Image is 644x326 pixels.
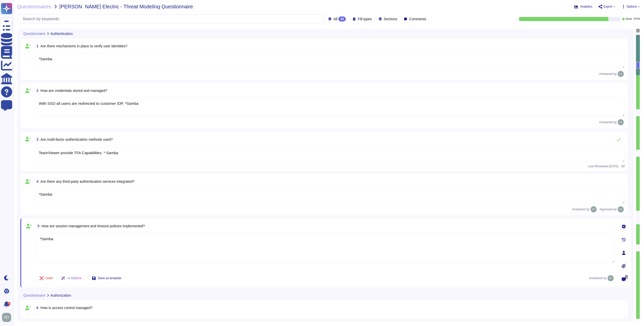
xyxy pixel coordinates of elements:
[41,179,134,184] span: Are there any third-party authentication services integrated?
[41,306,92,310] span: How is access control managed?
[46,277,53,280] span: Undo
[23,294,45,297] span: Questionnaire
[98,277,122,280] span: Save as template
[572,208,589,211] span: Answered by
[574,5,592,9] button: Analytics
[589,277,607,280] span: Answered by
[409,17,426,21] span: Comments
[1,312,15,323] button: user
[41,137,113,141] span: Are multi-factor authentication methods used?
[34,44,38,48] span: 1
[384,17,397,21] span: Sections
[34,138,38,141] span: 3
[580,5,592,8] span: Analytics
[35,233,615,263] textarea: *Samba
[603,5,612,8] span: Export
[23,32,45,35] span: Questionnaire
[67,277,82,280] span: AI Options
[618,206,624,212] img: user
[41,44,127,48] span: Are there mechanisms in place to verify user identities?
[618,71,624,77] img: user
[59,4,193,9] span: [PERSON_NAME] Electric - Threat Modeling Questionnaire
[626,18,633,20] span: Done:
[50,32,73,35] span: Authentication
[35,273,57,283] button: Undo
[42,224,145,228] span: How are session management and timeout policies implemented?
[627,5,637,8] span: Options
[17,4,51,9] span: Questionnaires
[618,119,624,125] img: user
[608,275,614,281] img: user
[34,147,625,162] textarea: TeamViewer provide TFA Capabilities. * Samba
[34,97,625,117] textarea: With SSO all users are redirected to customer IDP. *Samba
[34,53,625,68] textarea: *Samba
[333,17,337,21] span: All
[620,165,625,168] span: 60
[34,306,38,310] span: 6
[591,206,597,212] img: user
[599,72,617,75] span: Answered by
[50,294,71,297] span: Authorization
[600,208,617,211] span: Approved by
[634,18,640,20] span: 37 / 42
[358,17,372,21] span: Fill types
[2,313,11,322] img: user
[599,121,617,124] span: Answered by
[625,275,628,279] span: 0
[88,273,126,283] button: Save as template
[35,224,39,228] span: 5
[588,165,618,168] span: Last Reviewed [DATE]
[34,89,38,92] span: 2
[41,89,107,93] span: How are credentials stored and managed?
[338,16,346,22] div: 42
[7,302,10,305] div: 9+
[20,14,324,23] input: Search by keywords
[34,180,38,183] span: 4
[34,188,625,204] textarea: *Samba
